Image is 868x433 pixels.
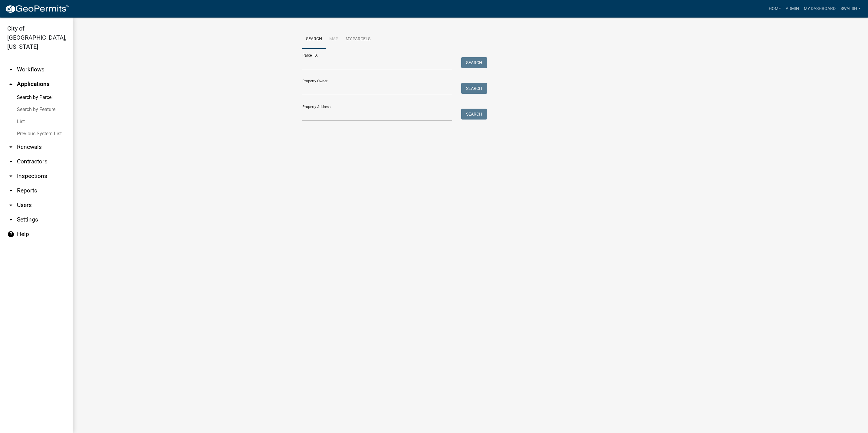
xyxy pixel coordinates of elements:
i: arrow_drop_down [7,187,15,194]
button: Search [461,109,487,120]
a: Home [766,3,783,15]
i: arrow_drop_down [7,216,15,223]
i: help [7,231,15,238]
button: Search [461,57,487,68]
i: arrow_drop_down [7,66,15,73]
i: arrow_drop_up [7,80,15,88]
a: Search [302,30,326,49]
i: arrow_drop_down [7,158,15,165]
a: swalsh [838,3,863,15]
i: arrow_drop_down [7,143,15,151]
a: Admin [783,3,801,15]
a: My Dashboard [801,3,838,15]
button: Search [461,83,487,94]
i: arrow_drop_down [7,202,15,209]
a: My Parcels [342,30,374,49]
i: arrow_drop_down [7,172,15,180]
